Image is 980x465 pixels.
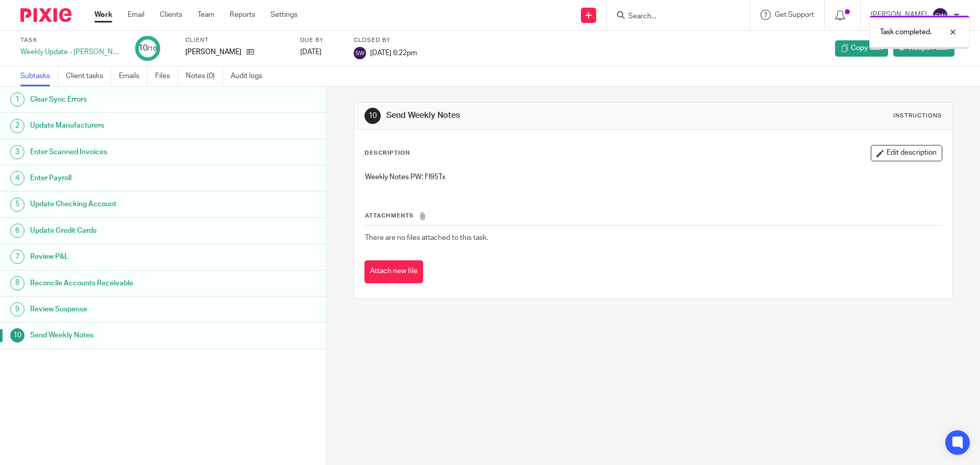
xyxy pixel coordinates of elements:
a: Reports [230,10,255,20]
a: Team [198,10,214,20]
small: /10 [148,46,157,52]
button: Attach new file [364,260,423,283]
button: Edit description [871,145,942,161]
a: Client tasks [66,66,111,86]
h1: Enter Scanned Invoices [30,144,221,160]
span: Attachments [365,213,414,218]
div: 6 [10,224,24,238]
div: 8 [10,276,24,290]
span: [DATE] 6:22pm [370,49,417,56]
div: 1 [10,92,24,107]
label: Client [185,36,287,44]
div: 3 [10,145,24,159]
a: Email [128,10,144,20]
a: Work [94,10,112,20]
a: Emails [119,66,148,86]
h1: Enter Payroll [30,170,221,186]
div: 9 [10,302,24,316]
h1: Review P&L [30,249,221,264]
div: 2 [10,119,24,133]
a: Notes (0) [186,66,223,86]
h1: Update Manufacturers [30,118,221,133]
a: Settings [271,10,298,20]
h1: Update Credit Cards [30,223,221,238]
h1: Send Weekly Notes [30,328,221,343]
img: Pixie [20,8,71,22]
img: svg%3E [354,47,366,59]
h1: Update Checking Account [30,197,221,212]
div: 10 [10,328,24,342]
a: Subtasks [20,66,58,86]
a: Files [155,66,178,86]
label: Closed by [354,36,417,44]
div: Instructions [893,112,942,120]
div: 7 [10,250,24,264]
p: Description [364,149,410,157]
a: Audit logs [231,66,270,86]
label: Due by [300,36,341,44]
p: [PERSON_NAME] [185,47,241,57]
h1: Clear Sync Errors [30,92,221,107]
p: Weekly Notes PW: FI95Tx [365,172,941,182]
a: Clients [160,10,182,20]
div: [DATE] [300,47,341,57]
div: Weekly Update - [PERSON_NAME] [20,47,122,57]
div: 10 [364,108,381,124]
div: 4 [10,171,24,185]
div: 5 [10,198,24,212]
div: 10 [138,42,157,54]
p: Task completed. [880,27,932,37]
label: Task [20,36,122,44]
h1: Reconcile Accounts Receivable [30,276,221,291]
span: There are no files attached to this task. [365,234,488,241]
img: svg%3E [932,7,948,23]
h1: Review Suspense [30,302,221,317]
h1: Send Weekly Notes [386,110,675,121]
